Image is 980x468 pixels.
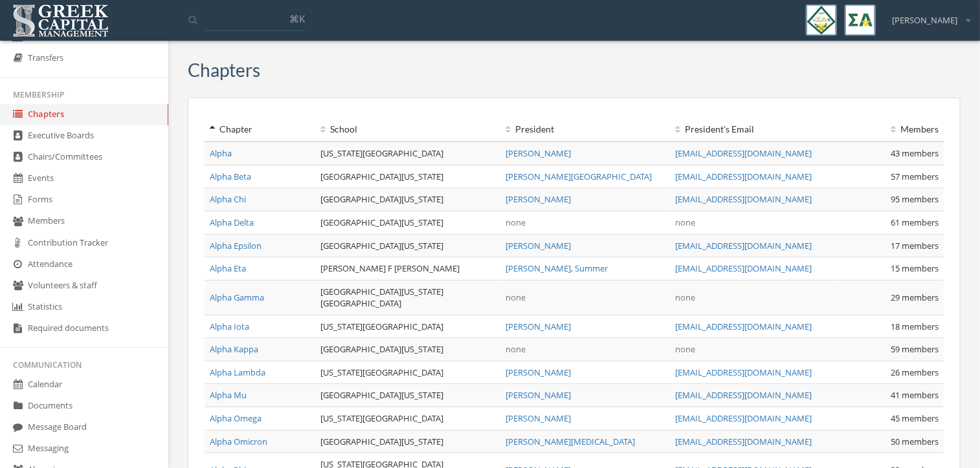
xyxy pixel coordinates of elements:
[891,217,939,228] span: 61 members
[210,292,264,303] a: Alpha Gamma
[210,367,265,378] a: Alpha Lambda
[210,436,267,447] a: Alpha Omicron
[315,280,500,315] td: [GEOGRAPHIC_DATA][US_STATE] [GEOGRAPHIC_DATA]
[891,343,939,355] span: 59 members
[315,165,500,188] td: [GEOGRAPHIC_DATA][US_STATE]
[210,343,258,355] a: Alpha Kappa
[506,292,526,303] span: none
[675,436,812,447] a: [EMAIL_ADDRESS][DOMAIN_NAME]
[884,5,970,27] div: [PERSON_NAME]
[506,171,652,182] a: [PERSON_NAME][GEOGRAPHIC_DATA]
[892,14,957,27] span: [PERSON_NAME]
[675,343,695,355] span: none
[675,389,812,401] a: [EMAIL_ADDRESS][DOMAIN_NAME]
[315,188,500,211] td: [GEOGRAPHIC_DATA][US_STATE]
[891,292,939,303] span: 29 members
[320,123,495,136] div: School
[210,217,254,228] a: Alpha Delta
[315,142,500,165] td: [US_STATE][GEOGRAPHIC_DATA]
[675,292,695,303] span: none
[210,147,232,159] a: Alpha
[210,123,310,136] div: Chapter
[506,193,571,205] a: [PERSON_NAME]
[891,389,939,401] span: 41 members
[506,217,526,228] span: none
[210,193,246,205] a: Alpha Chi
[315,338,500,361] td: [GEOGRAPHIC_DATA][US_STATE]
[506,436,635,447] a: [PERSON_NAME][MEDICAL_DATA]
[315,211,500,234] td: [GEOGRAPHIC_DATA][US_STATE]
[506,240,571,251] a: [PERSON_NAME]
[891,412,939,424] span: 45 members
[891,367,939,378] span: 26 members
[891,240,939,251] span: 17 members
[315,384,500,407] td: [GEOGRAPHIC_DATA][US_STATE]
[210,171,251,182] a: Alpha Beta
[188,60,260,80] h3: Chapters
[891,321,939,332] span: 18 members
[315,315,500,338] td: [US_STATE][GEOGRAPHIC_DATA]
[315,361,500,384] td: [US_STATE][GEOGRAPHIC_DATA]
[506,343,526,355] span: none
[675,367,812,378] a: [EMAIL_ADDRESS][DOMAIN_NAME]
[675,123,835,136] div: President 's Email
[210,240,262,251] a: Alpha Epsilon
[210,412,262,424] a: Alpha Omega
[289,12,305,25] span: ⌘K
[891,147,939,159] span: 43 members
[845,123,939,136] div: Members
[675,262,812,274] a: [EMAIL_ADDRESS][DOMAIN_NAME]
[506,412,571,424] a: [PERSON_NAME]
[315,234,500,257] td: [GEOGRAPHIC_DATA][US_STATE]
[315,407,500,431] td: [US_STATE][GEOGRAPHIC_DATA]
[210,389,247,401] a: Alpha Mu
[506,123,665,136] div: President
[675,412,812,424] a: [EMAIL_ADDRESS][DOMAIN_NAME]
[506,321,571,332] a: [PERSON_NAME]
[891,193,939,205] span: 95 members
[675,240,812,251] a: [EMAIL_ADDRESS][DOMAIN_NAME]
[506,262,608,274] a: [PERSON_NAME], Summer
[675,193,812,205] a: [EMAIL_ADDRESS][DOMAIN_NAME]
[315,257,500,281] td: [PERSON_NAME] F [PERSON_NAME]
[210,262,246,274] a: Alpha Eta
[891,436,939,447] span: 50 members
[675,217,695,228] span: none
[891,171,939,182] span: 57 members
[675,171,812,182] a: [EMAIL_ADDRESS][DOMAIN_NAME]
[675,321,812,332] a: [EMAIL_ADDRESS][DOMAIN_NAME]
[506,367,571,378] a: [PERSON_NAME]
[210,321,249,332] a: Alpha Iota
[891,262,939,274] span: 15 members
[506,389,571,401] a: [PERSON_NAME]
[506,147,571,159] a: [PERSON_NAME]
[675,147,812,159] a: [EMAIL_ADDRESS][DOMAIN_NAME]
[315,430,500,453] td: [GEOGRAPHIC_DATA][US_STATE]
